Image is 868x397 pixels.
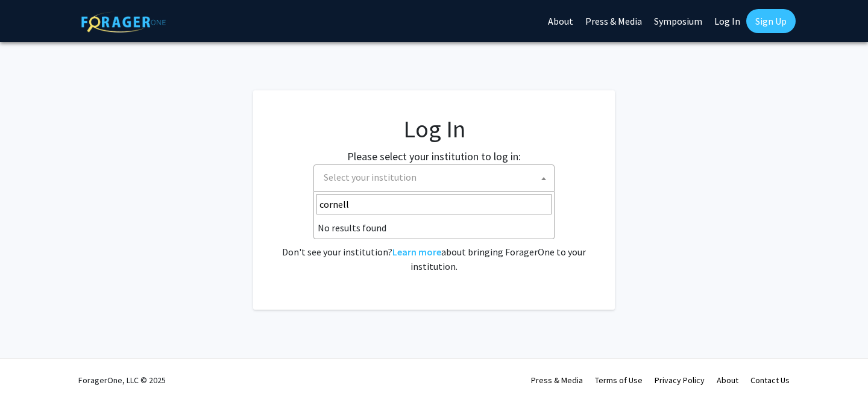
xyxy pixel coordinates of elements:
a: Contact Us [750,375,790,386]
h1: Log In [277,114,591,143]
span: Select your institution [313,164,555,192]
label: Please select your institution to log in: [347,148,521,164]
div: No account? . Don't see your institution? about bringing ForagerOne to your institution. [277,216,591,274]
a: Terms of Use [595,375,643,386]
input: Search [316,194,552,214]
li: No results found [314,217,554,239]
span: Select your institution [319,165,554,190]
a: About [717,375,738,386]
a: Sign Up [746,9,796,33]
a: Learn more about bringing ForagerOne to your institution [392,246,441,258]
span: Select your institution [324,171,417,183]
iframe: Chat [9,343,51,388]
a: Privacy Policy [655,375,705,386]
a: Press & Media [531,375,583,386]
img: ForagerOne Logo [81,11,166,33]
